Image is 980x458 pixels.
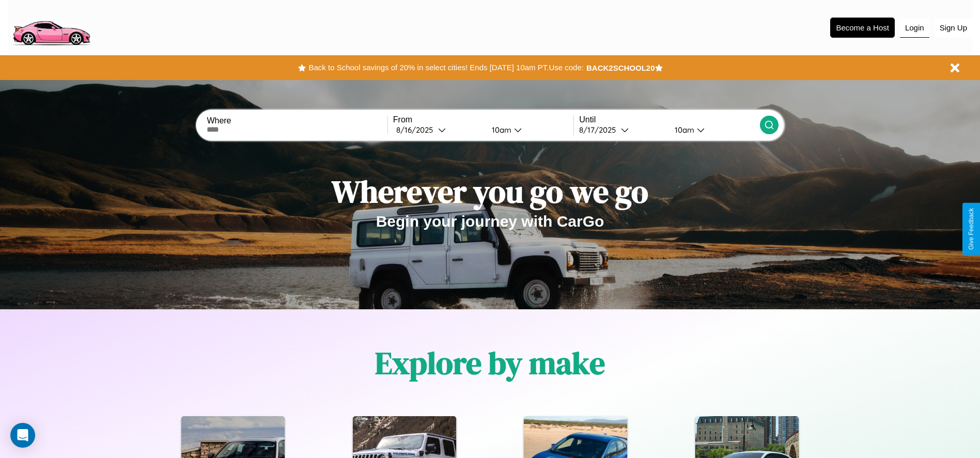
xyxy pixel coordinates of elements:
b: BACK2SCHOOL20 [586,64,655,72]
div: 8 / 16 / 2025 [396,125,438,135]
img: logo [8,5,95,48]
button: 10am [666,124,760,135]
div: Give Feedback [968,208,975,250]
label: From [393,115,573,124]
button: Login [900,18,929,38]
button: 10am [484,124,574,135]
button: Back to School savings of 20% in select cities! Ends [DATE] 10am PT.Use code: [306,60,586,75]
div: Open Intercom Messenger [10,423,35,448]
div: 10am [487,125,514,135]
button: 8/16/2025 [393,124,484,135]
div: 8 / 17 / 2025 [579,125,621,135]
div: 10am [670,125,697,135]
label: Until [579,115,759,124]
h1: Explore by make [375,342,605,384]
label: Where [207,116,387,125]
button: Become a Host [830,18,895,38]
button: Sign Up [935,18,972,37]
